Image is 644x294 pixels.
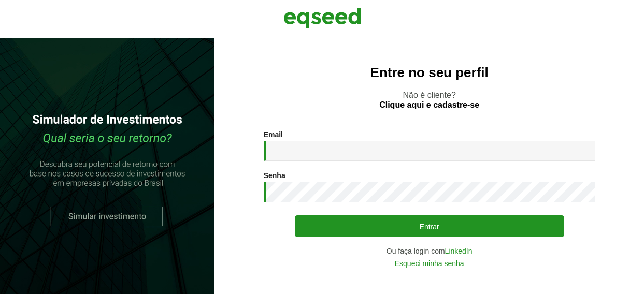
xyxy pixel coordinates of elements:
label: Senha [264,172,285,179]
p: Não é cliente? [235,90,623,110]
img: EqSeed Logo [283,5,361,31]
a: Clique aqui e cadastre-se [379,101,479,109]
a: LinkedIn [445,247,473,255]
button: Entrar [295,215,564,237]
label: Email [264,131,283,138]
div: Ou faça login com [264,247,595,255]
h2: Entre no seu perfil [235,65,623,80]
a: Esqueci minha senha [395,260,464,267]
